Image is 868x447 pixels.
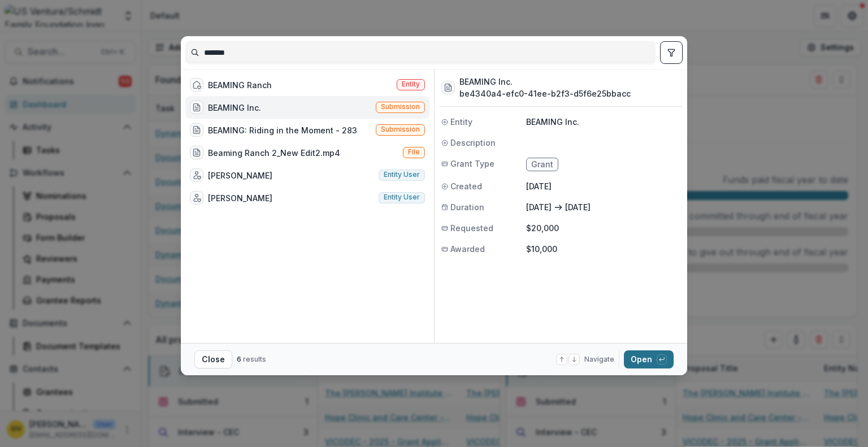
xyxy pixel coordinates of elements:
[381,103,420,111] span: Submission
[450,243,485,255] span: Awarded
[660,41,683,64] button: toggle filters
[208,192,272,204] div: [PERSON_NAME]
[243,355,266,363] span: results
[526,243,680,255] p: $10,000
[208,124,357,136] div: BEAMING: Riding in the Moment - 283
[194,350,232,368] button: Close
[450,116,472,128] span: Entity
[459,88,631,99] h3: be4340a4-efc0-41ee-b2f3-d5f6e25bbacc
[208,79,272,91] div: BEAMING Ranch
[526,116,680,128] p: BEAMING Inc.
[526,222,680,234] p: $20,000
[459,76,631,88] h3: BEAMING Inc.
[450,137,496,149] span: Description
[237,355,241,363] span: 6
[526,201,552,213] p: [DATE]
[450,180,482,192] span: Created
[526,180,680,192] p: [DATE]
[208,147,340,159] div: Beaming Ranch 2_New Edit2.mp4
[208,102,261,114] div: BEAMING Inc.
[408,148,420,156] span: File
[384,193,420,201] span: Entity user
[450,158,494,170] span: Grant Type
[381,125,420,133] span: Submission
[384,171,420,179] span: Entity user
[450,201,484,213] span: Duration
[624,350,674,368] button: Open
[565,201,591,213] p: [DATE]
[531,160,553,170] span: Grant
[402,80,420,88] span: Entity
[450,222,493,234] span: Requested
[208,170,272,181] div: [PERSON_NAME]
[584,354,614,364] span: Navigate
